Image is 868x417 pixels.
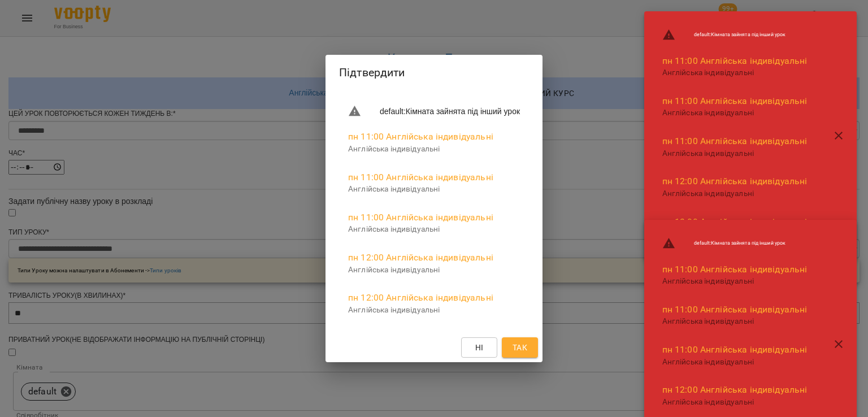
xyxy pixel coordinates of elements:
p: Англійська індивідуальні [348,184,520,195]
p: Англійська індивідуальні [662,316,808,327]
a: пн 12:00 Англійська індивідуальні [348,252,493,263]
li: default : Кімната зайнята під інший урок [653,24,817,46]
h2: Підтвердити [339,64,529,81]
a: пн 12:00 Англійська індивідуальні [662,176,808,186]
button: Ні [461,337,497,358]
span: Ні [475,341,484,354]
li: default : Кімната зайнята під інший урок [339,100,529,123]
a: пн 11:00 Англійська індивідуальні [348,172,493,183]
p: Англійська індивідуальні [662,67,808,79]
a: пн 12:00 Англійська індивідуальні [662,384,808,395]
a: пн 12:00 Англійська індивідуальні [662,216,808,227]
a: пн 11:00 Англійська індивідуальні [348,131,493,142]
p: Англійська індивідуальні [662,148,808,159]
button: Так [502,337,538,358]
a: пн 11:00 Англійська індивідуальні [662,264,808,275]
li: default : Кімната зайнята під інший урок [653,232,817,255]
a: пн 11:00 Англійська індивідуальні [662,136,808,146]
p: Англійська індивідуальні [662,188,808,199]
a: пн 11:00 Англійська індивідуальні [662,304,808,315]
p: Англійська індивідуальні [662,107,808,119]
a: пн 11:00 Англійська індивідуальні [662,344,808,355]
a: пн 11:00 Англійська індивідуальні [662,95,808,106]
a: пн 11:00 Англійська індивідуальні [348,212,493,223]
p: Англійська індивідуальні [348,144,520,155]
p: Англійська індивідуальні [348,224,520,235]
a: пн 11:00 Англійська індивідуальні [662,55,808,66]
span: Так [513,341,527,354]
p: Англійська індивідуальні [348,305,520,316]
p: Англійська індивідуальні [662,276,808,287]
p: Англійська індивідуальні [662,397,808,408]
p: Англійська індивідуальні [662,357,808,368]
p: Англійська індивідуальні [348,264,520,276]
a: пн 12:00 Англійська індивідуальні [348,292,493,303]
